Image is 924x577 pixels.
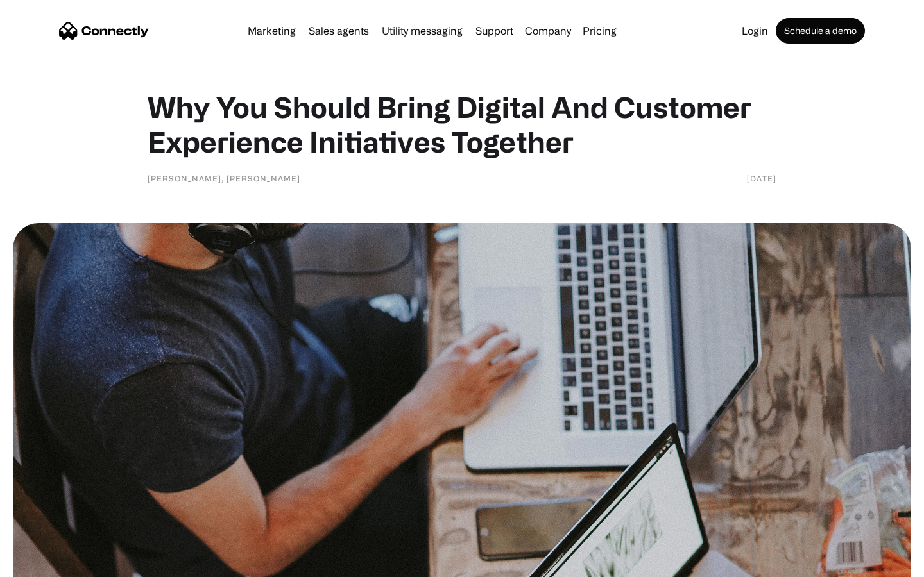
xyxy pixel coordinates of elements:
[26,555,77,573] ul: Language list
[304,26,374,36] a: Sales agents
[13,555,77,573] aside: Language selected: English
[377,26,468,36] a: Utility messaging
[148,90,776,159] h1: Why You Should Bring Digital And Customer Experience Initiatives Together
[776,18,865,44] a: Schedule a demo
[243,26,301,36] a: Marketing
[577,26,622,36] a: Pricing
[470,26,518,36] a: Support
[148,172,300,185] div: [PERSON_NAME], [PERSON_NAME]
[525,22,571,40] div: Company
[737,26,773,36] a: Login
[747,172,776,185] div: [DATE]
